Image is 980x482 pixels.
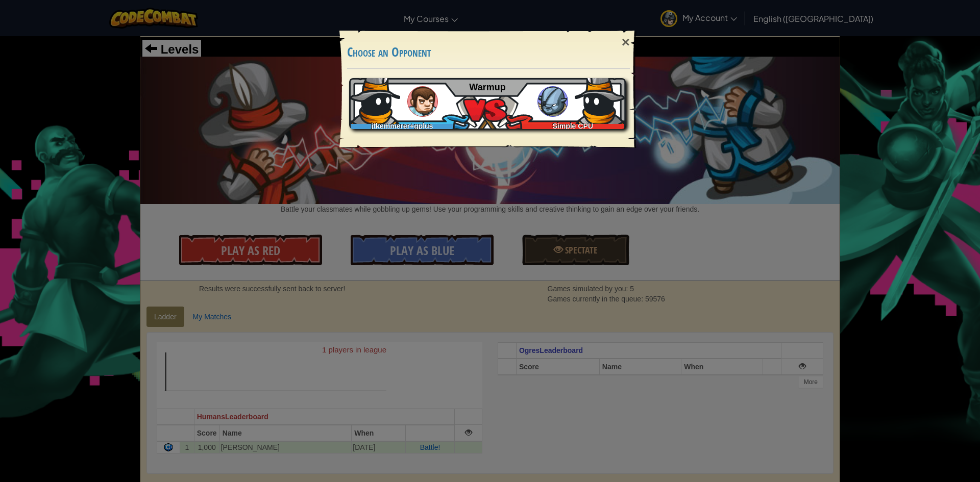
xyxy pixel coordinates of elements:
[349,73,400,124] img: lAdBPQAAAAZJREFUAwDurxamccv0MgAAAABJRU5ErkJggg==
[575,73,626,124] img: lAdBPQAAAAZJREFUAwDurxamccv0MgAAAABJRU5ErkJggg==
[553,122,593,130] span: Simple CPU
[347,45,630,59] h3: Choose an Opponent
[537,86,568,117] img: ogres_ladder_tutorial.png
[469,82,505,92] span: Warmup
[614,28,638,57] div: ×
[407,86,438,117] img: humans_ladder_tutorial.png
[371,122,433,130] span: jtkemmerer+gplus
[350,78,627,129] a: jtkemmerer+gplusSimple CPU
